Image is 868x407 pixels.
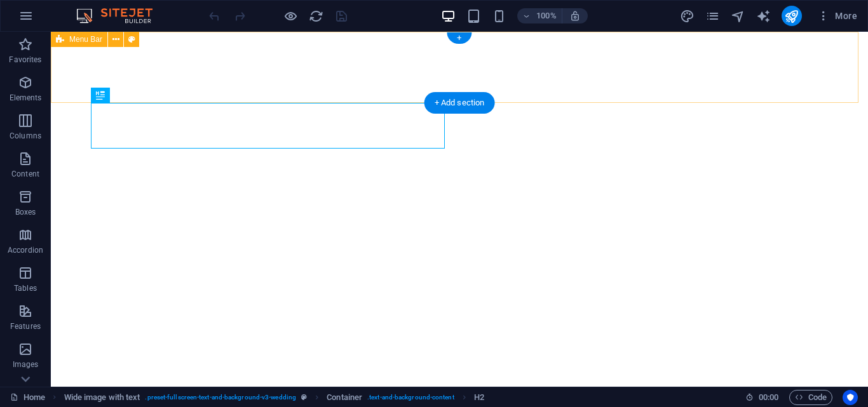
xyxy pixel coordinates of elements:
[569,10,581,22] i: On resize automatically adjust zoom level to fit chosen device.
[768,392,770,402] span: :
[10,321,41,331] p: Features
[15,207,36,217] p: Boxes
[705,9,720,23] i: Pages (Ctrl+Alt+S)
[745,390,779,405] h6: Session time
[64,390,140,405] span: Click to select. Double-click to edit
[474,390,484,405] span: Click to select. Double-click to edit
[517,8,562,23] button: 100%
[64,390,484,405] nav: breadcrumb
[705,8,721,23] button: pages
[731,9,745,23] i: Navigator
[73,8,168,23] img: Editor Logo
[367,390,454,405] span: . text-and-background-content
[536,8,557,23] h6: 100%
[795,390,827,405] span: Code
[812,6,862,26] button: More
[309,9,323,23] i: Reload page
[11,169,39,179] p: Content
[447,32,471,44] div: +
[817,10,857,22] span: More
[301,394,307,401] i: This element is a customizable preset
[10,390,45,405] a: Click to cancel selection. Double-click to open Pages
[782,6,802,26] button: publish
[9,55,41,65] p: Favorites
[731,8,746,23] button: navigator
[424,92,495,114] div: + Add section
[789,390,832,405] button: Code
[10,93,42,103] p: Elements
[13,359,39,370] p: Images
[843,390,858,405] button: Usercentrics
[756,9,771,23] i: AI Writer
[756,8,771,23] button: text_generator
[8,245,43,255] p: Accordion
[759,390,778,405] span: 00 00
[10,131,41,141] p: Columns
[145,390,296,405] span: . preset-fullscreen-text-and-background-v3-wedding
[327,390,362,405] span: Click to select. Double-click to edit
[784,9,799,23] i: Publish
[14,283,37,293] p: Tables
[680,8,695,23] button: design
[680,9,695,23] i: Design (Ctrl+Alt+Y)
[69,36,102,43] span: Menu Bar
[308,8,323,23] button: reload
